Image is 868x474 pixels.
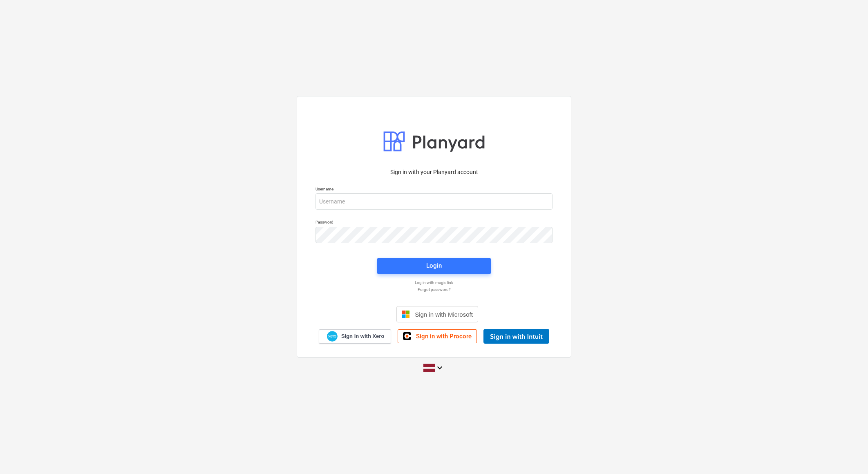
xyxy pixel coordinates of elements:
[319,329,391,344] a: Sign in with Xero
[426,260,442,271] div: Login
[327,331,338,342] img: Xero logo
[315,186,553,193] p: Username
[311,287,557,292] a: Forgot password?
[315,193,553,210] input: Username
[415,311,473,318] span: Sign in with Microsoft
[398,329,477,343] a: Sign in with Procore
[341,333,384,340] span: Sign in with Xero
[315,219,553,226] p: Password
[435,363,445,373] i: keyboard_arrow_down
[402,310,410,318] img: Microsoft logo
[416,333,472,340] span: Sign in with Procore
[311,280,557,285] a: Log in with magic link
[315,168,553,177] p: Sign in with your Planyard account
[377,258,491,274] button: Login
